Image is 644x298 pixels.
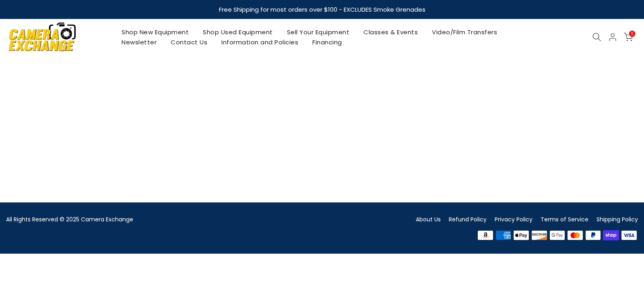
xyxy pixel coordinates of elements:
a: Financing [305,37,349,47]
img: master [566,229,584,242]
a: Privacy Policy [495,215,533,223]
a: Newsletter [115,37,164,47]
img: discover [530,229,549,242]
a: Refund Policy [449,215,487,223]
strong: Free Shipping for most orders over $100 - EXCLUDES Smoke Grenades [219,5,425,14]
a: Shipping Policy [597,215,638,223]
a: Shop New Equipment [115,27,196,37]
img: apple pay [512,229,530,242]
a: About Us [416,215,441,223]
div: All Rights Reserved © 2025 Camera Exchange [6,215,316,225]
a: Terms of Service [541,215,588,223]
img: american express [494,229,512,242]
a: 0 [624,33,633,42]
img: shopify pay [602,229,620,242]
a: Sell Your Equipment [280,27,357,37]
a: Information and Policies [215,37,305,47]
a: Contact Us [164,37,215,47]
a: Classes & Events [357,27,425,37]
span: 0 [629,31,635,37]
img: google pay [548,229,566,242]
img: paypal [584,229,602,242]
a: Shop Used Equipment [196,27,280,37]
a: Video/Film Transfers [425,27,504,37]
img: visa [620,229,638,242]
img: amazon payments [477,229,495,242]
